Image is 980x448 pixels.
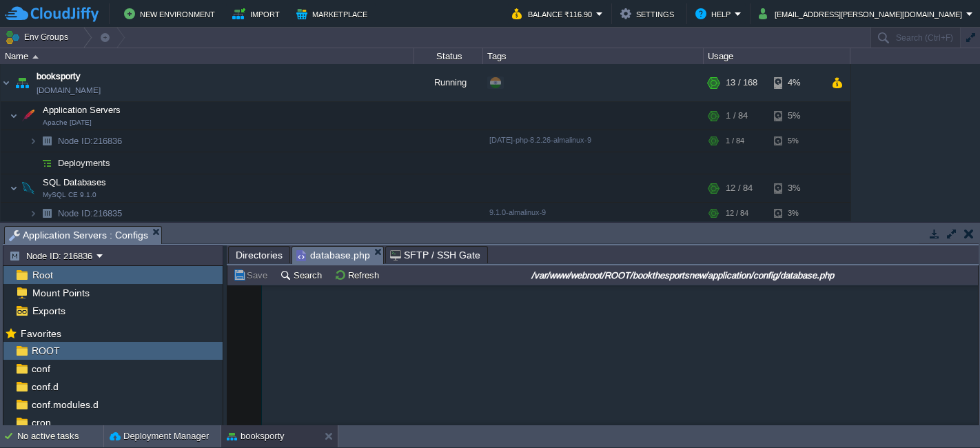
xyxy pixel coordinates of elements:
[29,345,62,357] a: ROOT
[489,208,546,216] span: 9.1.0-almalinux-9
[30,287,92,299] a: Mount Points
[37,83,101,97] a: [DOMAIN_NAME]
[18,327,63,340] span: Favorites
[19,102,38,130] img: AMDAwAAAACH5BAEAAAAALAAAAAABAAEAAAICRAEAOw==
[12,64,32,101] img: AMDAwAAAACH5BAEAAAAALAAAAAABAAEAAAICRAEAOw==
[43,119,92,127] span: Apache [DATE]
[704,48,850,64] div: Usage
[29,152,37,174] img: AMDAwAAAACH5BAEAAAAALAAAAAABAAEAAAICRAEAOw==
[484,48,703,64] div: Tags
[9,227,148,244] span: Application Servers : Configs
[32,55,39,59] img: AMDAwAAAACH5BAEAAAAALAAAAAABAAEAAAICRAEAOw==
[726,102,748,130] div: 1 / 84
[57,135,124,147] span: 216836
[41,104,123,116] span: Application Servers
[10,174,18,202] img: AMDAwAAAACH5BAEAAAAALAAAAAABAAEAAAICRAEAOw==
[41,176,108,188] span: SQL Databases
[232,6,284,22] button: Import
[57,207,124,219] a: Node ID:216835
[9,250,96,262] button: Node ID: 216836
[37,70,81,83] a: booksporty
[37,203,57,224] img: AMDAwAAAACH5BAEAAAAALAAAAAABAAEAAAICRAEAOw==
[5,6,99,23] img: CloudJiffy
[280,269,326,281] button: Search
[57,207,124,219] span: 216835
[296,6,371,22] button: Marketplace
[57,135,124,147] a: Node ID:216836
[10,102,18,130] img: AMDAwAAAACH5BAEAAAAALAAAAAABAAEAAAICRAEAOw==
[29,416,53,429] a: cron
[110,429,209,443] button: Deployment Manager
[1,48,414,64] div: Name
[227,429,285,443] button: booksporty
[512,6,596,22] button: Balance ₹116.90
[414,64,483,101] div: Running
[1,64,12,101] img: AMDAwAAAACH5BAEAAAAALAAAAAABAAEAAAICRAEAOw==
[774,102,819,130] div: 5%
[292,246,384,263] li: /var/www/webroot/ROOT/bookthesportsnew/application/config/database.php
[726,203,748,224] div: 12 / 84
[19,174,38,202] img: AMDAwAAAACH5BAEAAAAALAAAAAABAAEAAAICRAEAOw==
[30,305,68,317] a: Exports
[390,247,480,263] span: SFTP / SSH Gate
[489,136,591,144] span: [DATE]-php-8.2.26-almalinux-9
[334,269,383,281] button: Refresh
[774,64,819,101] div: 4%
[415,48,482,64] div: Status
[233,269,272,281] button: Save
[726,130,744,152] div: 1 / 84
[29,398,101,411] a: conf.modules.d
[29,130,37,152] img: AMDAwAAAACH5BAEAAAAALAAAAAABAAEAAAICRAEAOw==
[695,6,735,22] button: Help
[124,6,219,22] button: New Environment
[236,247,283,263] span: Directories
[774,174,819,202] div: 3%
[41,105,123,115] a: Application ServersApache [DATE]
[726,64,757,101] div: 13 / 168
[37,152,57,174] img: AMDAwAAAACH5BAEAAAAALAAAAAABAAEAAAICRAEAOw==
[58,136,93,146] span: Node ID:
[759,6,966,22] button: [EMAIL_ADDRESS][PERSON_NAME][DOMAIN_NAME]
[30,269,55,281] a: Root
[29,363,52,375] a: conf
[29,203,37,224] img: AMDAwAAAACH5BAEAAAAALAAAAAABAAEAAAICRAEAOw==
[29,380,61,393] a: conf.d
[58,208,93,218] span: Node ID:
[774,203,819,224] div: 3%
[37,130,57,152] img: AMDAwAAAACH5BAEAAAAALAAAAAABAAEAAAICRAEAOw==
[18,328,63,339] a: Favorites
[620,6,678,22] button: Settings
[726,174,753,202] div: 12 / 84
[774,130,819,152] div: 5%
[296,247,370,264] span: database.php
[5,28,73,47] button: Env Groups
[57,157,112,169] a: Deployments
[43,191,96,199] span: MySQL CE 9.1.0
[41,177,108,187] a: SQL DatabasesMySQL CE 9.1.0
[17,425,103,447] div: No active tasks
